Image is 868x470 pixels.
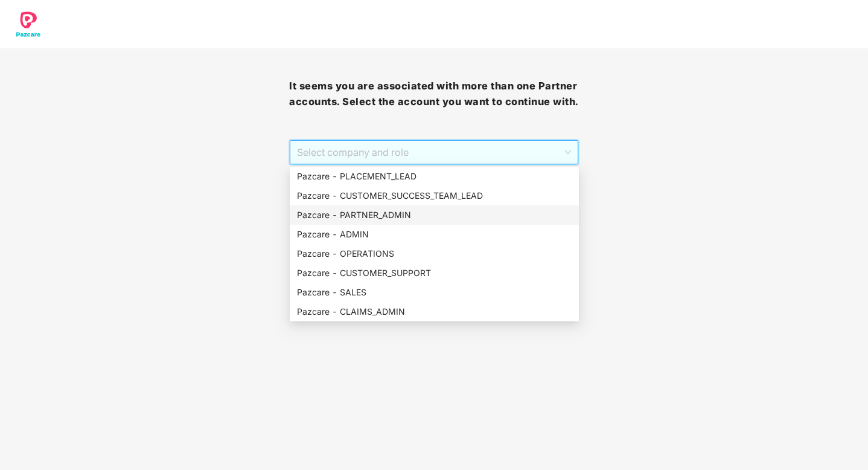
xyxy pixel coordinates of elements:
div: Pazcare - SALES [297,286,572,299]
div: Pazcare - CUSTOMER_SUPPORT [290,263,579,283]
div: Pazcare - OPERATIONS [290,244,579,263]
div: Pazcare - CLAIMS_ADMIN [290,302,579,321]
span: Select company and role [297,141,570,164]
h3: It seems you are associated with more than one Partner accounts. Select the account you want to c... [289,79,578,109]
div: Pazcare - CUSTOMER_SUCCESS_TEAM_LEAD [297,189,572,202]
div: Pazcare - CLAIMS_ADMIN [297,305,572,318]
div: Pazcare - ADMIN [297,228,572,241]
div: Pazcare - CUSTOMER_SUCCESS_TEAM_LEAD [290,186,579,205]
div: Pazcare - OPERATIONS [297,247,572,260]
div: Pazcare - PLACEMENT_LEAD [290,167,579,186]
div: Pazcare - PARTNER_ADMIN [290,205,579,225]
div: Pazcare - PLACEMENT_LEAD [297,170,572,183]
div: Pazcare - CUSTOMER_SUPPORT [297,266,572,280]
div: Pazcare - PARTNER_ADMIN [297,208,572,222]
div: Pazcare - ADMIN [290,225,579,244]
div: Pazcare - SALES [290,283,579,302]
